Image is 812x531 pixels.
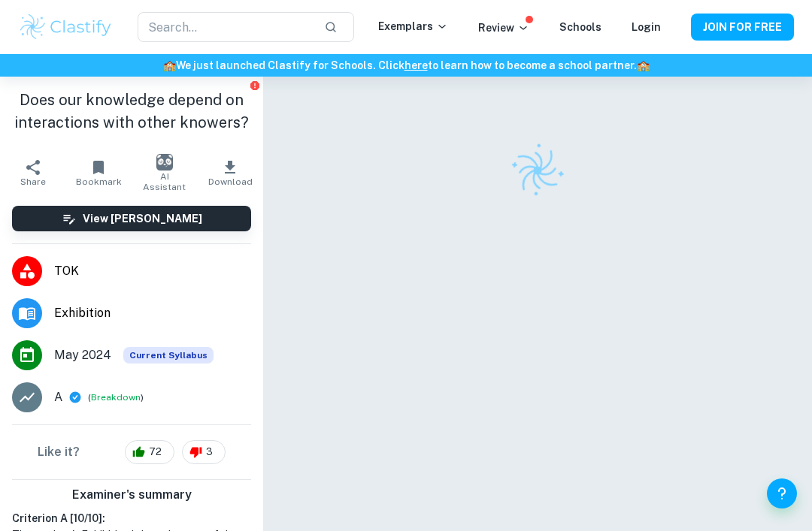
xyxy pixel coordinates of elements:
[559,21,601,33] a: Schools
[208,176,253,187] span: Download
[20,176,46,187] span: Share
[404,59,428,71] a: here
[767,478,797,508] button: Help and Feedback
[132,152,198,194] button: AI Assistant
[66,152,132,194] button: Bookmark
[88,391,144,405] span: ( )
[141,445,170,460] span: 72
[478,20,529,36] p: Review
[54,388,62,406] p: A
[198,445,221,460] span: 3
[691,14,794,41] button: JOIN FOR FREE
[141,171,189,192] span: AI Assistant
[378,18,448,35] p: Exemplars
[6,486,257,504] h6: Examiner's summary
[125,440,174,464] div: 72
[198,152,264,194] button: Download
[123,347,214,364] div: This exemplar is based on the current syllabus. Feel free to refer to it for inspiration/ideas wh...
[18,12,114,42] img: Clastify logo
[156,154,173,170] img: AI Assistant
[249,80,260,91] button: Report issue
[12,206,251,231] button: View [PERSON_NAME]
[163,59,176,71] span: 🏫
[76,176,122,187] span: Bookmark
[54,346,111,364] span: May 2024
[12,510,251,526] h6: Criterion A [ 10 / 10 ]:
[182,440,226,464] div: 3
[123,347,214,364] span: Current Syllabus
[501,134,574,207] img: Clastify logo
[632,21,661,33] a: Login
[12,89,251,134] h1: Does our knowledge depend on interactions with other knowers?
[54,262,251,280] span: TOK
[637,59,650,71] span: 🏫
[91,391,141,404] button: Breakdown
[38,443,80,461] h6: Like it?
[54,304,251,322] span: Exhibition
[3,57,809,74] h6: We just launched Clastify for Schools. Click to learn how to become a school partner.
[138,12,312,42] input: Search...
[83,210,202,227] h6: View [PERSON_NAME]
